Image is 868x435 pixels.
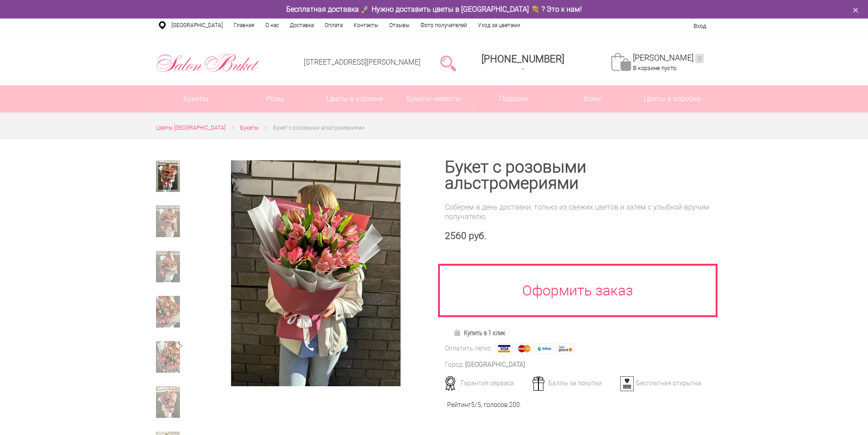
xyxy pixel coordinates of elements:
div: Бесплатная доставка 🚀 Нужно доставить цветы в [GEOGRAPHIC_DATA] 💐 ? Это к нам! [149,5,719,14]
img: Купить в 1 клик [453,329,464,336]
img: Букет с розовыми альстромериями [231,160,401,386]
div: Бесплатная открытка [617,379,706,387]
a: О нас [260,19,284,32]
a: Купить в 1 клик [449,327,509,339]
a: [STREET_ADDRESS][PERSON_NAME] [304,58,420,66]
a: Доставка [284,19,319,32]
img: Webmoney [536,343,553,354]
a: Уход за цветами [472,19,526,32]
span: Букеты [240,125,259,131]
a: Розы [236,85,315,112]
div: Соберем в день доставки, только из свежих цветов и затем с улыбкой вручим получателю. [445,202,712,221]
span: Кому [553,85,632,112]
a: [PHONE_NUMBER] [476,50,570,76]
div: Гарантия сервиса [442,379,531,387]
a: Фото получателей [415,19,472,32]
a: Увеличить [208,160,423,386]
a: Контакты [348,19,384,32]
a: Оформить заказ [438,264,717,317]
div: Оплатить легко: [445,344,492,353]
h1: Букет с розовыми альстромериями [445,159,712,192]
a: Оплата [319,19,348,32]
span: Букет с розовыми альстромериями [273,125,365,131]
div: [GEOGRAPHIC_DATA] [465,360,525,370]
a: Цветы [GEOGRAPHIC_DATA] [156,123,226,133]
div: 2560 руб. [445,230,712,242]
a: Отзывы [384,19,415,32]
div: Город: [445,360,464,370]
img: Visa [495,343,513,354]
img: MasterCard [516,343,533,354]
span: 200 [509,401,520,408]
a: Цветы в корзине [315,85,394,112]
div: Баллы за покупки [529,379,618,387]
a: Главная [228,19,260,32]
a: Подарки [474,85,553,112]
a: Букеты невесты [395,85,474,112]
a: [GEOGRAPHIC_DATA] [166,19,228,32]
a: Цветы в коробке [632,85,712,112]
img: Яндекс Деньги [557,343,574,354]
a: Букеты [240,123,259,133]
span: Цветы [GEOGRAPHIC_DATA] [156,125,226,131]
span: 5 [471,401,475,408]
span: [PHONE_NUMBER] [481,53,564,65]
a: Букеты [156,85,236,112]
div: Рейтинг /5, голосов: . [447,400,521,410]
a: [PERSON_NAME] [633,53,704,63]
img: Цветы Нижний Новгород [156,51,259,75]
ins: 0 [695,54,704,63]
span: В корзине пусто [633,65,676,71]
a: Вход [693,23,706,29]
